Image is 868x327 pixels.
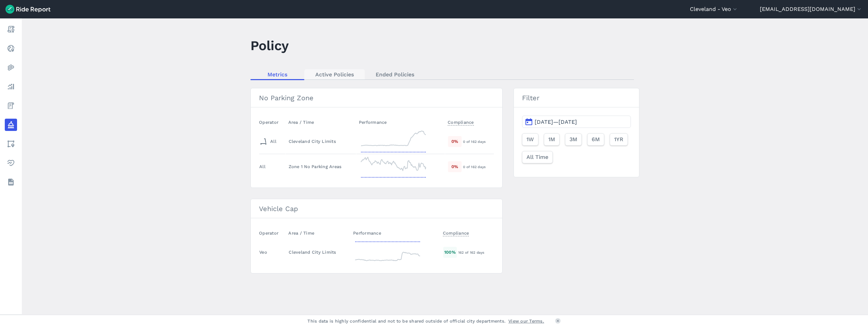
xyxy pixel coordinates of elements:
[5,100,17,112] a: Fees
[5,176,17,188] a: Datasets
[259,163,265,170] div: All
[526,153,548,161] span: All Time
[508,318,544,324] a: View our Terms.
[5,23,17,35] a: Report
[463,138,494,145] div: 0 of 162 days
[544,133,560,146] button: 1M
[289,163,353,170] div: Zone 1 No Parking Areas
[5,157,17,169] a: Health
[448,118,474,125] span: Compliance
[522,116,631,128] button: [DATE]—[DATE]
[443,228,469,236] span: Compliance
[289,138,353,145] div: Cleveland City Limits
[286,226,350,240] th: Area / Time
[259,226,286,240] th: Operator
[350,226,440,240] th: Performance
[592,135,600,144] span: 6M
[259,116,286,129] th: Operator
[448,136,462,147] div: 0 %
[760,5,863,13] button: [EMAIL_ADDRESS][DOMAIN_NAME]
[259,136,276,147] div: All
[250,36,289,55] h1: Policy
[304,69,365,79] a: Active Policies
[458,249,494,255] div: 162 of 162 days
[289,249,347,255] div: Cleveland City Limits
[548,135,555,144] span: 1M
[356,116,445,129] th: Performance
[463,164,494,170] div: 0 of 162 days
[610,133,628,146] button: 1YR
[522,133,538,146] button: 1W
[5,119,17,131] a: Policy
[5,61,17,74] a: Heatmaps
[614,135,623,144] span: 1YR
[690,5,738,13] button: Cleveland - Veo
[259,249,267,255] div: Veo
[526,135,534,144] span: 1W
[565,133,582,146] button: 3M
[286,116,356,129] th: Area / Time
[250,69,304,79] a: Metrics
[569,135,577,144] span: 3M
[5,138,17,150] a: Areas
[535,119,577,125] span: [DATE]—[DATE]
[443,247,457,257] div: 100 %
[5,5,50,14] img: Ride Report
[522,151,553,163] button: All Time
[365,69,425,79] a: Ended Policies
[251,88,502,107] h3: No Parking Zone
[5,80,17,93] a: Analyze
[514,88,639,107] h3: Filter
[5,42,17,55] a: Realtime
[448,161,462,172] div: 0 %
[251,199,502,218] h3: Vehicle Cap
[587,133,604,146] button: 6M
